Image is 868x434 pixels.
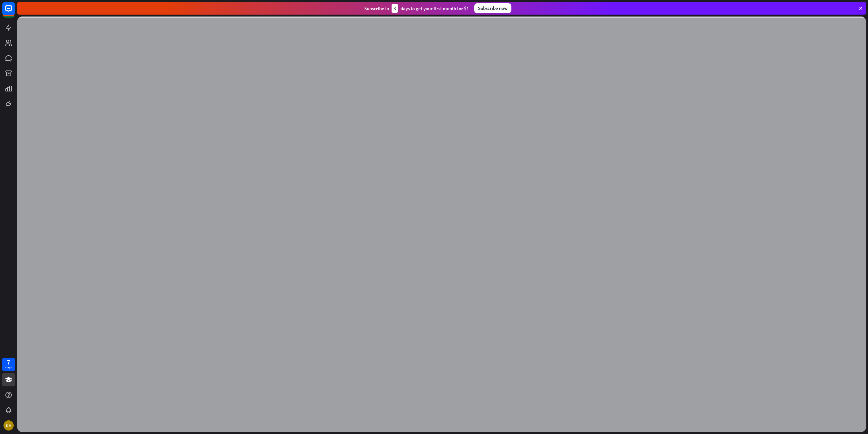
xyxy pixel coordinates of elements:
[2,358,15,371] a: 7 days
[5,365,12,370] div: days
[3,420,14,431] div: DM
[364,4,469,13] div: Subscribe in days to get your first month for $1
[7,359,10,365] div: 7
[392,4,398,13] div: 3
[474,3,511,13] div: Subscribe now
